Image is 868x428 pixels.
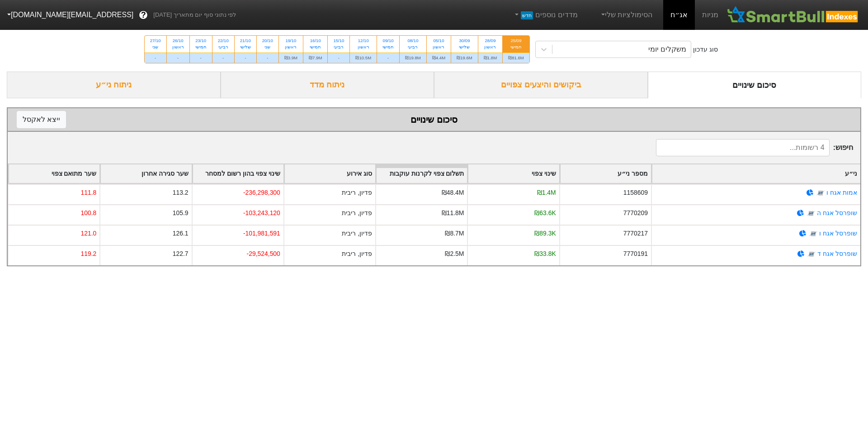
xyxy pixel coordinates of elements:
div: שלישי [457,44,472,50]
div: 7770209 [623,208,648,218]
div: שלישי [240,44,251,50]
a: מדדים נוספיםחדש [509,6,581,24]
div: 122.7 [173,249,189,259]
img: tase link [807,209,816,218]
div: 105.9 [173,208,189,218]
div: ביקושים והיצעים צפויים [434,72,648,98]
div: Toggle SortBy [376,164,467,183]
a: שופרסל אגח ו [819,230,857,237]
div: ₪1.8M [478,53,502,63]
span: חיפוש : [656,139,853,156]
div: רביעי [405,44,421,50]
div: 7770191 [623,249,648,259]
div: 12/10 [355,38,371,44]
div: ₪4.4M [427,53,451,63]
a: אמות אגח ו [826,189,857,196]
div: 20/10 [262,38,273,44]
div: רביעי [333,44,344,50]
button: ייצא לאקסל [17,111,66,128]
div: סוג עדכון [693,45,718,54]
div: - [235,53,256,63]
img: tase link [807,250,816,259]
div: ₪19.8M [400,53,426,63]
div: 100.8 [80,208,96,218]
img: SmartBull [726,6,861,24]
div: חמישי [195,44,207,50]
a: שופרסל אגח ה [817,209,857,216]
div: 119.2 [80,249,96,259]
div: ₪10.5M [350,53,377,63]
span: לפי נתוני סוף יום מתאריך [DATE] [153,10,236,19]
div: פדיון, ריבית [342,208,372,218]
div: 08/10 [405,38,421,44]
div: 111.8 [80,188,96,197]
div: חמישי [309,44,322,50]
div: ראשון [172,44,184,50]
div: ₪3.9M [279,53,303,63]
div: 25/09 [508,38,524,44]
div: פדיון, ריבית [342,188,372,197]
span: חדש [521,11,533,19]
div: -29,524,500 [247,249,280,259]
img: tase link [816,188,825,197]
div: חמישי [382,44,394,50]
div: ₪81.6M [503,53,529,63]
a: הסימולציות שלי [596,6,656,24]
div: - [145,53,166,63]
div: Toggle SortBy [9,164,99,183]
div: 19/10 [284,38,297,44]
div: ראשון [355,44,371,50]
div: 23/10 [195,38,207,44]
div: 21/10 [240,38,251,44]
div: 22/10 [218,38,229,44]
input: 4 רשומות... [656,139,830,156]
div: חמישי [508,44,524,50]
div: 05/10 [432,38,445,44]
div: 7770217 [623,229,648,238]
div: - [190,53,212,63]
div: ₪11.8M [442,208,464,218]
div: - [377,53,399,63]
img: tase link [809,229,818,238]
div: - [212,53,234,63]
div: ראשון [484,44,497,50]
div: 28/09 [484,38,497,44]
div: ₪1.4M [537,188,556,197]
div: 15/10 [333,38,344,44]
div: -236,298,300 [243,188,280,197]
div: ניתוח מדד [221,72,434,98]
div: ₪48.4M [442,188,464,197]
div: משקלים יומי [648,44,686,55]
div: Toggle SortBy [652,164,860,183]
div: ₪19.6M [451,53,478,63]
div: שני [150,44,161,50]
div: פדיון, ריבית [342,229,372,238]
div: 16/10 [309,38,322,44]
div: 1158609 [623,188,648,197]
div: - [328,53,349,63]
span: ? [141,9,146,21]
div: 121.0 [80,229,96,238]
div: ראשון [284,44,297,50]
div: סיכום שינויים [648,72,862,98]
div: פדיון, ריבית [342,249,372,259]
div: 126.1 [173,229,189,238]
div: ראשון [432,44,445,50]
div: Toggle SortBy [100,164,191,183]
div: ₪33.8K [534,249,556,259]
div: -103,243,120 [243,208,280,218]
a: שופרסל אגח ד [817,250,857,257]
div: Toggle SortBy [468,164,559,183]
div: 113.2 [173,188,189,197]
div: Toggle SortBy [284,164,375,183]
div: 26/10 [172,38,184,44]
div: - [257,53,278,63]
div: סיכום שינויים [17,113,851,126]
div: ₪89.3K [534,229,556,238]
div: רביעי [218,44,229,50]
div: 27/10 [150,38,161,44]
div: ₪8.7M [445,229,464,238]
div: ₪7.9M [303,53,327,63]
div: 09/10 [382,38,394,44]
div: ₪2.5M [445,249,464,259]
